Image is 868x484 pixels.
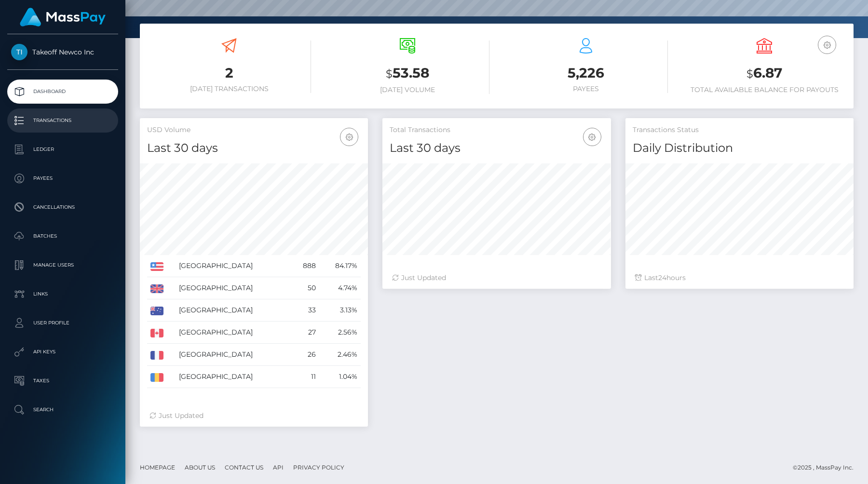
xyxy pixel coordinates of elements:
[7,224,118,248] a: Batches
[11,84,114,99] p: Dashboard
[176,299,291,322] td: [GEOGRAPHIC_DATA]
[7,80,118,104] a: Dashboard
[149,411,358,421] div: Just Updated
[682,64,846,83] h3: 6.87
[11,374,114,388] p: Taxes
[291,366,319,388] td: 11
[150,307,163,315] img: AU.png
[7,311,118,335] a: User Profile
[291,322,319,344] td: 27
[291,299,319,322] td: 33
[291,277,319,299] td: 50
[390,125,603,135] h5: Total Transactions
[392,273,601,283] div: Just Updated
[7,369,118,393] a: Taxes
[289,460,348,475] a: Privacy Policy
[11,229,114,243] p: Batches
[7,166,118,190] a: Payees
[7,195,118,219] a: Cancellations
[147,140,361,157] h4: Last 30 days
[269,460,287,475] a: API
[504,64,668,82] h3: 5,226
[221,460,267,475] a: Contact Us
[390,140,603,157] h4: Last 30 days
[176,366,291,388] td: [GEOGRAPHIC_DATA]
[147,85,311,93] h6: [DATE] Transactions
[176,255,291,277] td: [GEOGRAPHIC_DATA]
[11,316,114,330] p: User Profile
[176,322,291,344] td: [GEOGRAPHIC_DATA]
[504,85,668,93] h6: Payees
[746,67,753,81] small: $
[150,262,163,271] img: US.png
[325,64,489,83] h3: 53.58
[147,64,311,82] h3: 2
[633,125,846,135] h5: Transactions Status
[181,460,219,475] a: About Us
[325,86,489,94] h6: [DATE] Volume
[319,322,361,344] td: 2.56%
[635,273,844,283] div: Last hours
[633,140,846,157] h4: Daily Distribution
[793,462,861,473] div: © 2025 , MassPay Inc.
[7,137,118,161] a: Ledger
[11,142,114,157] p: Ledger
[319,366,361,388] td: 1.04%
[11,113,114,128] p: Transactions
[20,8,106,27] img: MassPay Logo
[176,344,291,366] td: [GEOGRAPHIC_DATA]
[291,344,319,366] td: 26
[7,340,118,364] a: API Keys
[386,67,393,81] small: $
[136,460,179,475] a: Homepage
[7,108,118,133] a: Transactions
[147,125,361,135] h5: USD Volume
[11,200,114,215] p: Cancellations
[319,344,361,366] td: 2.46%
[150,329,163,337] img: CA.png
[291,255,319,277] td: 888
[7,398,118,422] a: Search
[11,287,114,301] p: Links
[11,44,27,60] img: Takeoff Newco Inc
[319,255,361,277] td: 84.17%
[11,403,114,417] p: Search
[7,282,118,306] a: Links
[11,345,114,359] p: API Keys
[11,258,114,272] p: Manage Users
[658,273,666,282] span: 24
[7,253,118,277] a: Manage Users
[176,277,291,299] td: [GEOGRAPHIC_DATA]
[11,171,114,186] p: Payees
[319,299,361,322] td: 3.13%
[150,351,163,360] img: FR.png
[7,48,118,56] span: Takeoff Newco Inc
[319,277,361,299] td: 4.74%
[150,284,163,293] img: GB.png
[682,86,846,94] h6: Total Available Balance for Payouts
[150,373,163,382] img: RO.png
